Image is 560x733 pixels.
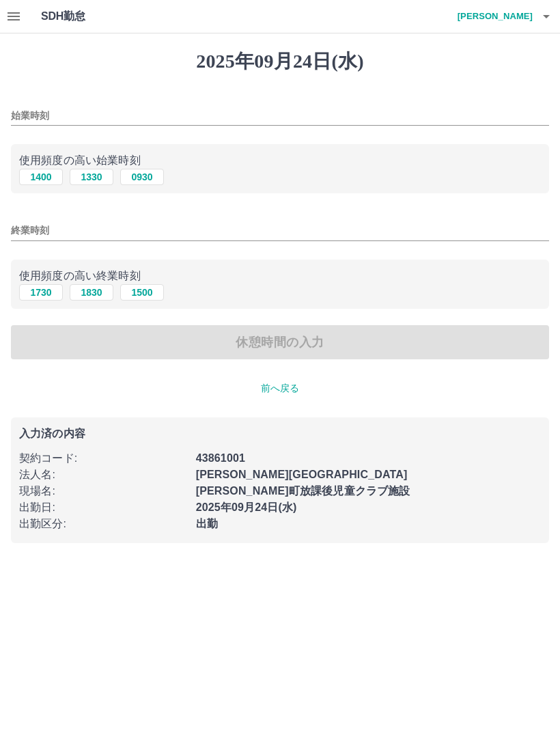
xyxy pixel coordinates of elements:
h1: 2025年09月24日(水) [11,50,549,73]
b: 出勤 [196,518,218,529]
b: 2025年09月24日(水) [196,501,297,513]
p: 入力済の内容 [19,428,541,439]
p: 契約コード : [19,450,188,467]
button: 0930 [120,169,164,185]
p: 出勤日 : [19,499,188,516]
p: 前へ戻る [11,381,549,396]
p: 法人名 : [19,467,188,483]
button: 1330 [70,169,113,185]
p: 使用頻度の高い始業時刻 [19,152,541,169]
button: 1830 [70,284,113,301]
button: 1730 [19,284,63,301]
p: 出勤区分 : [19,516,188,532]
button: 1500 [120,284,164,301]
button: 1400 [19,169,63,185]
p: 使用頻度の高い終業時刻 [19,268,541,284]
b: [PERSON_NAME][GEOGRAPHIC_DATA] [196,469,408,480]
b: [PERSON_NAME]町放課後児童クラブ施設 [196,485,410,497]
p: 現場名 : [19,483,188,499]
b: 43861001 [196,452,245,464]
